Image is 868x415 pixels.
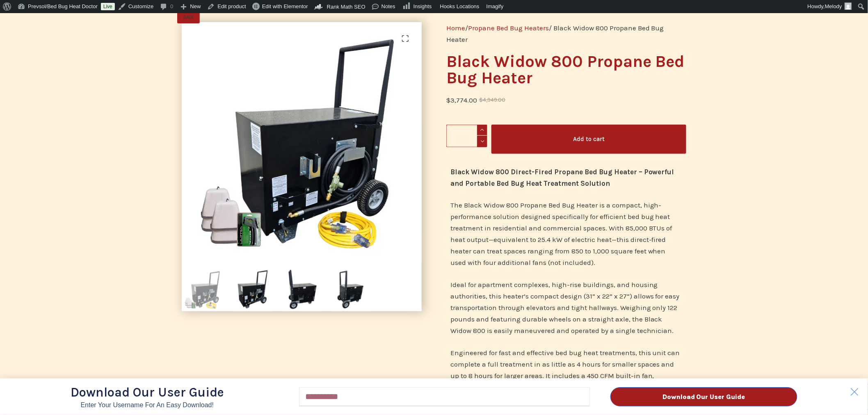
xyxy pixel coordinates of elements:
[71,402,224,408] p: Enter Your Username for an Easy Download!
[825,3,842,9] span: Melody
[327,4,365,10] span: Rank Math SEO
[662,394,745,400] span: Download Our User Guide
[262,3,308,9] span: Edit with Elementor
[7,3,31,28] button: Open LiveChat chat widget
[413,3,432,9] span: Insights
[101,3,115,10] a: Live
[71,385,224,400] span: Download Our User Guide
[610,387,797,406] button: Download Our User Guide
